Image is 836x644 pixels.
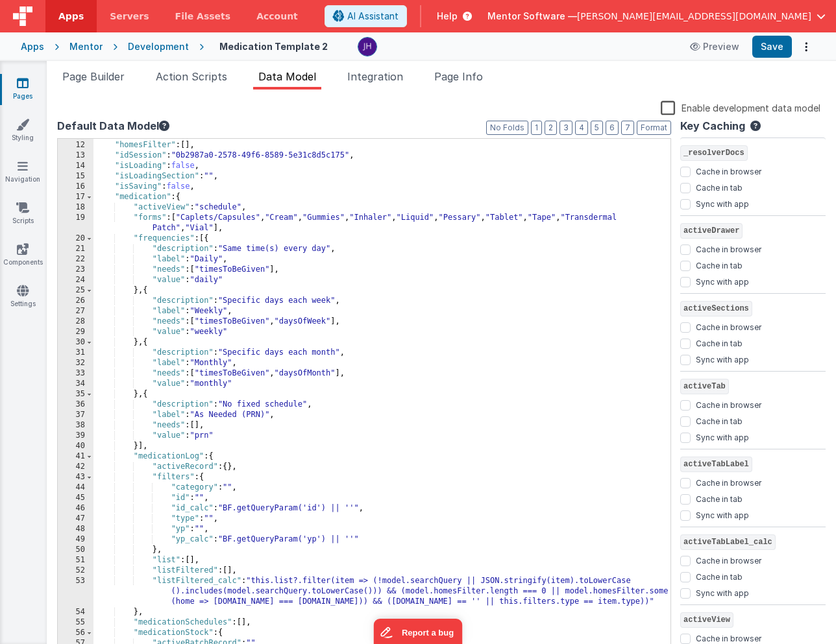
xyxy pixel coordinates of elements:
div: Apps [21,40,44,53]
div: 47 [58,514,93,524]
button: 5 [591,121,603,135]
button: 2 [545,121,557,135]
div: 48 [58,524,93,534]
div: 33 [58,368,93,379]
span: Page Info [434,70,483,83]
label: Sync with app [696,197,749,209]
div: 15 [58,171,93,182]
span: Mentor Software — [487,10,577,23]
span: activeTabLabel [680,457,752,472]
div: 46 [58,503,93,514]
span: Integration [347,70,403,83]
label: Cache in browser [696,242,761,255]
div: 40 [58,441,93,451]
div: 50 [58,545,93,555]
span: activeTab [680,379,729,394]
button: 6 [606,121,619,135]
button: 7 [621,121,634,135]
div: 22 [58,254,93,265]
div: 13 [58,150,93,161]
label: Enable development data model [661,100,820,115]
div: 20 [58,233,93,244]
div: 16 [58,182,93,192]
h4: Key Caching [680,121,745,132]
div: 39 [58,431,93,441]
button: 1 [531,121,542,135]
div: 52 [58,566,93,576]
div: 56 [58,628,93,638]
span: Page Builder [62,70,125,83]
button: 4 [575,121,588,135]
span: activeSections [680,301,752,316]
div: 24 [58,275,93,285]
div: 12 [58,140,93,150]
span: Action Scripts [156,70,227,83]
div: 26 [58,296,93,306]
div: 23 [58,265,93,275]
label: Sync with app [696,274,749,287]
label: Cache in browser [696,475,761,488]
span: _resolverDocs [680,145,748,161]
label: Cache in tab [696,569,743,582]
img: c2badad8aad3a9dfc60afe8632b41ba8 [358,38,376,56]
span: File Assets [175,10,231,23]
div: 43 [58,472,93,483]
span: AI Assistant [347,10,399,23]
span: Data Model [258,70,316,83]
div: 19 [58,213,93,233]
div: 36 [58,400,93,410]
button: Default Data Model [57,118,169,134]
label: Sync with app [696,430,749,443]
label: Cache in browser [696,320,761,333]
div: 38 [58,420,93,431]
div: Development [128,40,189,53]
div: 49 [58,534,93,545]
label: Cache in browser [696,631,761,644]
div: 14 [58,161,93,171]
button: Mentor Software — [PERSON_NAME][EMAIL_ADDRESS][DOMAIN_NAME] [487,10,826,23]
div: 45 [58,493,93,503]
div: 42 [58,462,93,472]
span: Servers [110,10,149,23]
div: 32 [58,358,93,368]
div: 21 [58,244,93,254]
div: 27 [58,306,93,316]
span: activeDrawer [680,223,743,239]
label: Cache in tab [696,336,743,349]
div: Mentor [69,40,103,53]
button: Options [797,38,815,56]
div: 37 [58,410,93,420]
div: 35 [58,389,93,400]
button: Preview [682,36,747,57]
div: 51 [58,555,93,566]
div: 28 [58,316,93,327]
label: Cache in browser [696,164,761,177]
div: 44 [58,483,93,493]
label: Cache in tab [696,180,743,193]
div: 55 [58,617,93,628]
div: 18 [58,202,93,213]
span: [PERSON_NAME][EMAIL_ADDRESS][DOMAIN_NAME] [577,10,811,23]
button: 3 [559,121,572,135]
button: Format [637,121,671,135]
div: 53 [58,576,93,607]
span: activeTabLabel_calc [680,534,776,550]
div: 31 [58,348,93,358]
label: Cache in tab [696,258,743,271]
div: 29 [58,327,93,337]
span: activeView [680,612,733,628]
button: Save [752,36,792,58]
div: 30 [58,337,93,348]
div: 41 [58,451,93,462]
label: Cache in browser [696,398,761,411]
label: Cache in tab [696,414,743,427]
button: No Folds [486,121,528,135]
h4: Medication Template 2 [219,42,328,51]
label: Cache in browser [696,553,761,566]
label: Cache in tab [696,492,743,505]
div: 17 [58,192,93,202]
label: Sync with app [696,508,749,521]
label: Sync with app [696,352,749,365]
label: Sync with app [696,586,749,599]
div: 34 [58,379,93,389]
